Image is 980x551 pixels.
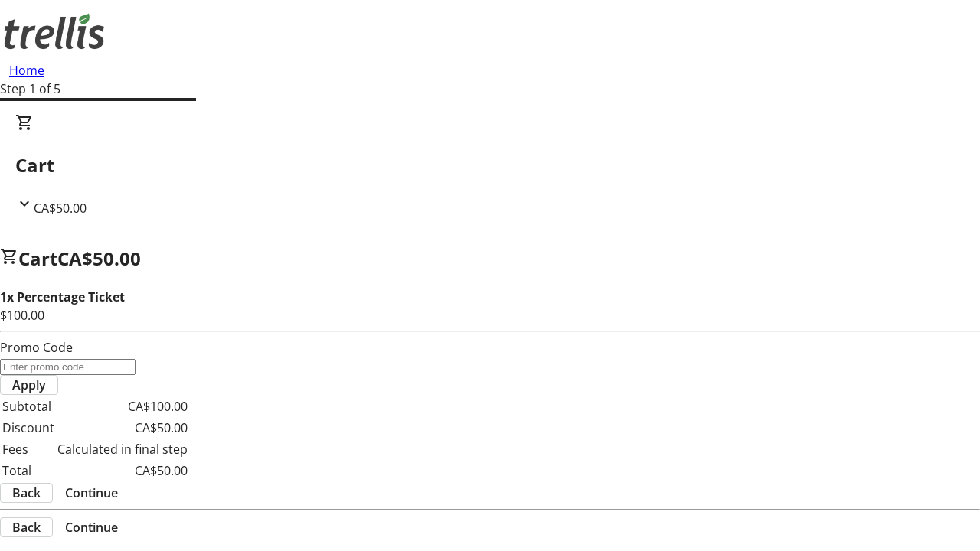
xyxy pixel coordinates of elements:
[2,396,55,416] td: Subtotal
[53,484,130,502] button: Continue
[12,518,41,536] span: Back
[12,376,46,394] span: Apply
[57,396,188,416] td: CA$100.00
[2,461,55,481] td: Total
[57,461,188,481] td: CA$50.00
[12,484,41,502] span: Back
[34,200,87,217] span: CA$50.00
[65,484,118,502] span: Continue
[57,439,188,459] td: Calculated in final step
[15,152,965,179] h2: Cart
[53,518,130,536] button: Continue
[18,246,57,271] span: Cart
[2,418,55,438] td: Discount
[57,418,188,438] td: CA$50.00
[2,439,55,459] td: Fees
[65,518,118,536] span: Continue
[57,246,141,271] span: CA$50.00
[15,113,965,217] div: CartCA$50.00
